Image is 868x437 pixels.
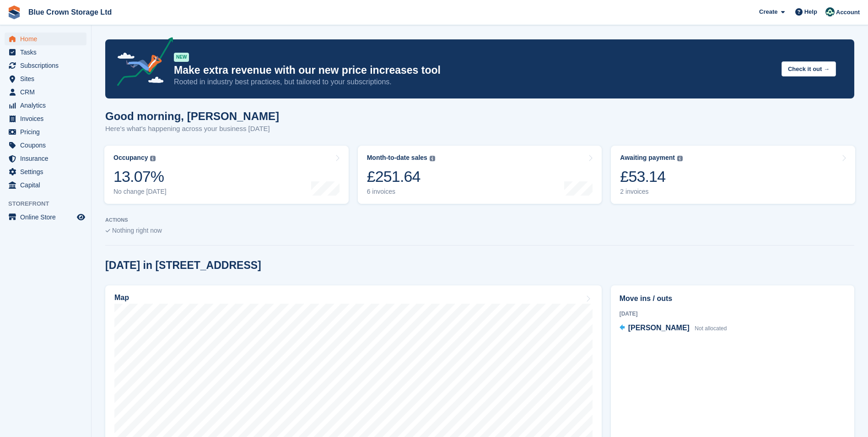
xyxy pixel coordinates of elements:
p: Rooted in industry best practices, but tailored to your subscriptions. [174,77,774,87]
h2: Move ins / outs [620,293,846,304]
img: icon-info-grey-7440780725fd019a000dd9b08b2336e03edf1995a4989e88bcd33f0948082b44.svg [150,156,156,161]
span: Nothing right now [112,227,162,234]
img: John Marshall [825,7,835,16]
img: icon-info-grey-7440780725fd019a000dd9b08b2336e03edf1995a4989e88bcd33f0948082b44.svg [677,156,683,161]
a: Occupancy 13.07% No change [DATE] [104,146,349,204]
a: [PERSON_NAME] Not allocated [620,322,727,334]
span: Coupons [20,139,75,152]
span: Subscriptions [20,59,75,72]
span: Capital [20,179,75,191]
a: menu [5,165,86,178]
a: menu [5,179,86,191]
span: Insurance [20,152,75,165]
a: menu [5,86,86,98]
span: Invoices [20,112,75,125]
div: [DATE] [620,310,846,318]
img: blank_slate_check_icon-ba018cac091ee9be17c0a81a6c232d5eb81de652e7a59be601be346b1b6ddf79.svg [105,229,110,233]
a: menu [5,46,86,59]
div: NEW [174,53,189,62]
a: Blue Crown Storage Ltd [25,5,115,20]
span: Sites [20,72,75,85]
div: 2 invoices [620,188,683,196]
a: Preview store [75,212,86,223]
a: menu [5,99,86,112]
div: £251.64 [367,167,435,186]
span: Pricing [20,126,75,138]
a: menu [5,59,86,72]
span: Account [836,8,860,17]
h1: Good morning, [PERSON_NAME] [105,110,279,122]
h2: Map [114,294,129,302]
div: Awaiting payment [620,154,675,162]
button: Check it out → [782,61,836,76]
div: Month-to-date sales [367,154,427,162]
a: menu [5,112,86,125]
span: Help [804,7,817,16]
p: ACTIONS [105,217,854,223]
img: price-adjustments-announcement-icon-8257ccfd72463d97f412b2fc003d46551f7dbcb40ab6d574587a9cd5c0d94... [109,37,173,89]
span: Storefront [8,199,91,208]
span: Analytics [20,99,75,112]
p: Make extra revenue with our new price increases tool [174,64,774,77]
div: No change [DATE] [113,188,167,196]
div: Occupancy [113,154,148,162]
a: menu [5,72,86,85]
a: Awaiting payment £53.14 2 invoices [611,146,855,204]
span: [PERSON_NAME] [628,324,690,332]
a: menu [5,139,86,152]
span: Not allocated [695,325,727,332]
a: Month-to-date sales £251.64 6 invoices [358,146,602,204]
a: menu [5,211,86,224]
a: menu [5,33,86,45]
span: Home [20,33,75,45]
div: £53.14 [620,167,683,186]
a: menu [5,152,86,165]
img: stora-icon-8386f47178a22dfd0bd8f6a31ec36ba5ce8667c1dd55bd0f319d3a0aa187defe.svg [7,5,21,19]
a: menu [5,126,86,138]
span: Online Store [20,211,75,224]
span: Tasks [20,46,75,59]
img: icon-info-grey-7440780725fd019a000dd9b08b2336e03edf1995a4989e88bcd33f0948082b44.svg [430,156,435,161]
div: 13.07% [113,167,167,186]
span: CRM [20,86,75,98]
h2: [DATE] in [STREET_ADDRESS] [105,259,261,272]
span: Create [759,7,777,16]
div: 6 invoices [367,188,435,196]
p: Here's what's happening across your business [DATE] [105,124,279,134]
span: Settings [20,165,75,178]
